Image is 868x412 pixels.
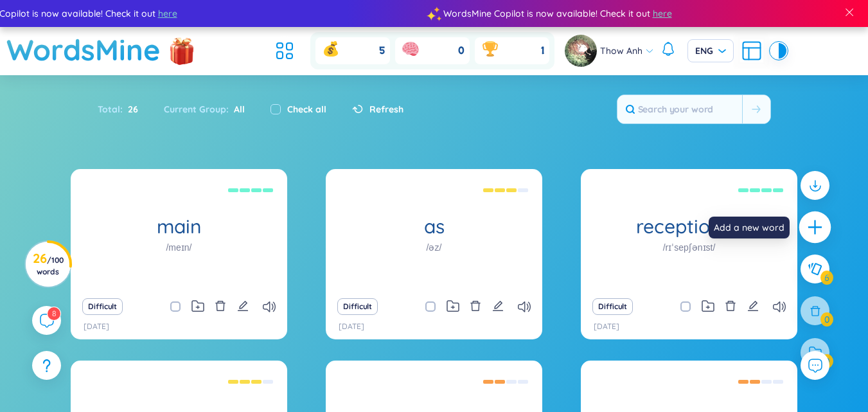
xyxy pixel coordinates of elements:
[592,298,633,315] button: Difficult
[565,35,600,67] a: avatar
[709,217,790,238] div: Add a new word
[169,31,195,69] img: flashSalesIcon.a7f4f837.png
[52,309,56,318] span: 8
[369,102,403,116] span: Refresh
[492,298,504,316] button: edit
[600,44,642,58] span: Thow Anh
[663,240,716,255] h1: /rɪˈsepʃənɪst/
[339,321,364,333] p: [DATE]
[326,215,542,238] h1: as
[98,96,151,123] div: Total :
[458,44,465,58] span: 0
[337,298,378,315] button: Difficult
[594,321,619,333] p: [DATE]
[71,215,287,238] h1: main
[427,240,442,255] h1: /əz/
[84,321,109,333] p: [DATE]
[565,35,597,67] img: avatar
[37,255,64,276] span: / 100 words
[470,300,481,312] span: delete
[48,307,60,320] sup: 8
[492,300,504,312] span: edit
[695,44,726,57] span: ENG
[725,300,736,312] span: delete
[237,300,249,312] span: edit
[747,300,759,312] span: edit
[33,253,64,276] h3: 26
[123,102,138,116] span: 26
[215,300,226,312] span: delete
[151,96,258,123] div: Current Group :
[158,6,177,21] span: here
[653,6,672,21] span: here
[229,103,245,115] span: All
[379,44,385,58] span: 5
[581,215,797,238] h1: receptionist
[725,298,736,316] button: delete
[215,298,226,316] button: delete
[747,298,759,316] button: edit
[6,27,161,73] a: WordsMine
[541,44,544,58] span: 1
[237,298,249,316] button: edit
[617,95,742,123] input: Search your word
[470,298,481,316] button: delete
[287,102,326,116] label: Check all
[82,298,123,315] button: Difficult
[166,240,191,255] h1: /meɪn/
[806,219,824,237] span: plus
